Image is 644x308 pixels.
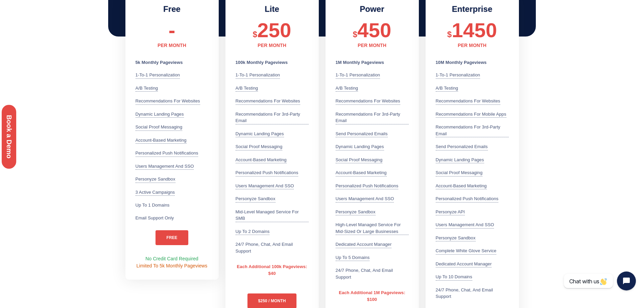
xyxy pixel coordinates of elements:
h2: Enterprise [436,4,509,14]
div: Up to 5 Domains [336,254,370,261]
div: Social Proof Messaging [436,169,483,176]
div: Recommendations for websites [336,98,400,105]
div: Users Management and SSO [136,163,194,170]
div: Account-Based Marketing [336,169,387,176]
div: 1-to-1 Personalization [336,72,380,79]
span: 1450 [452,19,497,42]
div: Recommendations for 3rd-party email [336,111,409,124]
div: A/B testing [436,85,458,92]
div: Dynamic Landing Pages [336,143,384,150]
div: Each Additional 100k Pageviews: $40 [236,263,309,277]
div: Social Proof Messaging [336,157,383,164]
div: Recommendations for websites [236,98,300,105]
div: 1-to-1 Personalization [436,72,480,79]
div: Up to 10 Domains [436,274,472,281]
span: $ [447,30,452,39]
div: Up to 2 Domains [236,228,270,235]
div: Account-Based Marketing [436,183,487,190]
div: Personyze Sandbox [236,195,276,203]
div: Personalized Push Notifications [236,169,299,176]
span: $ [353,30,357,39]
h2: Power [336,4,409,14]
div: Personalized Push Notifications [436,195,499,203]
span: Limited To 5k Monthly Pageviews [137,263,208,268]
div: Dynamic Landing Pages [236,131,284,138]
div: Personalized Push Notifications [136,150,198,157]
div: Recommendations for mobile apps [436,111,506,118]
b: 1M Monthly Pageviews [336,60,384,65]
span: $ [253,30,257,39]
b: 5k Monthly Pageviews [136,60,183,65]
div: Up to 1 Domains [136,202,170,209]
div: Email Support only [136,215,174,221]
div: Personyze Sandbox [436,235,476,242]
div: Send personalized emails [436,143,488,150]
div: Dynamic Landing Pages [136,111,184,118]
div: Personyze Sandbox [136,176,175,183]
div: Each Additional 1M Pageviews: $100 [336,289,409,303]
div: 24/7 Phone, Chat, and Email Support [436,287,509,300]
div: Account-Based Marketing [236,157,287,164]
div: Personyze API [436,209,465,216]
div: 24/7 Phone, Chat, and Email Support [236,241,309,254]
a: free [156,230,188,245]
div: Recommendations for websites [436,98,500,105]
div: Recommendations for 3rd-party email [436,124,509,137]
div: Mid-level managed service for SMB [236,209,309,222]
span: - [168,19,175,42]
b: 100k Monthly Pageviews [236,60,288,65]
h2: Lite [236,4,309,14]
span: 450 [357,19,391,42]
div: Dedicated account manager [336,241,392,248]
div: Users Management and SSO [336,195,394,203]
b: 10M Monthly Pageviews [436,60,487,65]
div: 1-to-1 Personalization [236,72,280,79]
div: Send personalized emails [336,131,388,138]
div: Recommendations for 3rd-party email [236,111,309,124]
div: Personalized Push Notifications [336,183,399,190]
div: A/B testing [236,85,258,92]
div: A/B testing [336,85,358,92]
div: Dedicated account manager [436,261,492,268]
div: Users Management and SSO [236,183,294,190]
div: Dynamic Landing Pages [436,157,484,164]
span: 250 [257,19,291,42]
div: Users Management and SSO [436,221,494,229]
div: 24/7 Phone, Chat, and Email Support [336,267,409,280]
div: Account-Based Marketing [136,137,187,144]
div: Social Proof Messaging [236,143,283,150]
div: Complete white glove service [436,247,497,255]
div: High-level managed service for mid-sized or large businesses [336,221,409,235]
div: Social Proof Messaging [136,124,183,131]
h2: Free [136,4,209,14]
div: Personyze Sandbox [336,209,376,216]
div: Recommendations for websites [136,98,200,105]
div: 3 active campaigns [136,189,175,196]
div: No Credit Card Required [136,255,209,269]
div: A/B testing [136,85,158,92]
div: 1-to-1 Personalization [136,72,180,79]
